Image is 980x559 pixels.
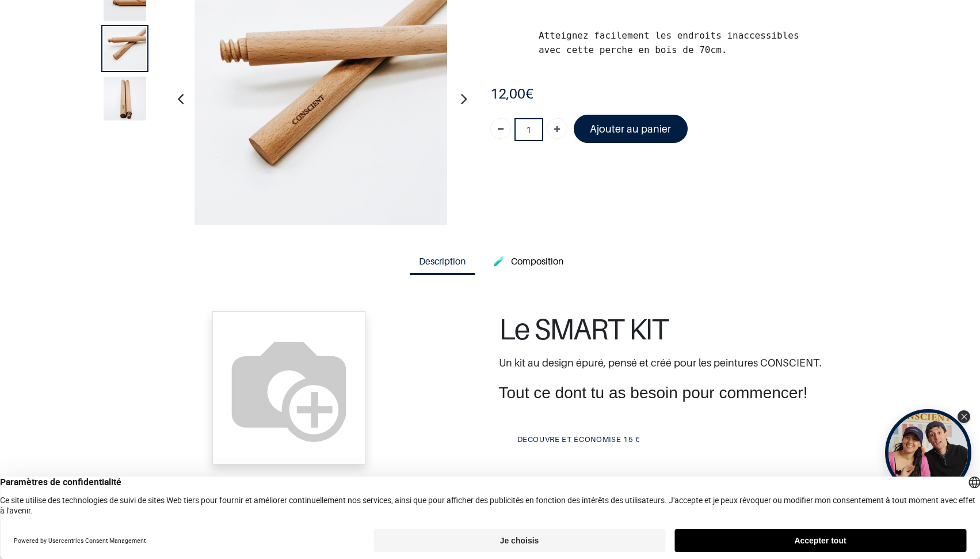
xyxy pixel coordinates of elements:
[590,123,671,135] font: Ajouter au panier
[419,255,466,267] span: Description
[10,10,44,44] button: Open chat widget
[499,355,884,371] p: Un kit au design épuré, pensé et créé pour les peintures CONSCIENT.
[499,313,884,345] h1: Le SMART KIT
[493,255,505,267] span: 🧪
[104,77,146,122] img: Product image
[885,409,971,496] div: Tolstoy bubble widget
[885,409,971,496] div: Open Tolstoy widget
[490,118,511,139] a: Supprimer
[490,85,525,102] span: 12,00
[547,118,567,139] a: Ajouter
[499,425,659,455] a: DÉCOUVRE ET ÉCONOMISE 15 €
[490,85,533,102] b: €
[499,384,803,402] span: Tout ce dont tu as besoin pour commencer
[539,30,799,55] span: Atteignez facilement les endroits inaccessibles avec cette perche en bois de 70cm.
[958,410,970,423] div: Close Tolstoy widget
[511,255,563,267] span: Composition
[104,27,146,70] img: Product image
[803,384,808,402] span: !
[574,115,688,143] a: Ajouter au panier
[212,311,365,464] img: kit%20peinture.jpg
[885,409,971,496] div: Open Tolstoy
